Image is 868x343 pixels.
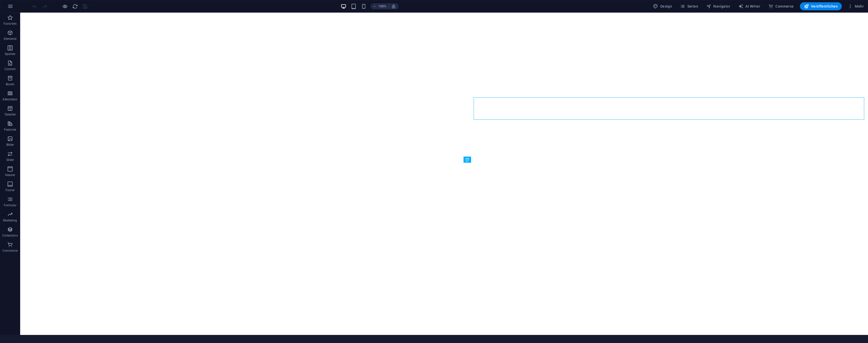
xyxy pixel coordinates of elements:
p: Boxen [6,82,14,86]
button: Design [651,2,674,10]
p: Favoriten [4,22,17,26]
button: AI Writer [736,2,762,10]
button: Seiten [678,2,700,10]
p: Content [5,67,16,71]
span: AI Writer [738,4,760,9]
span: Navigator [706,4,730,9]
h6: 100% [378,3,386,9]
button: Mehr [846,2,866,10]
p: Bilder [6,143,14,147]
p: Elemente [4,37,17,41]
p: Features [4,128,16,132]
p: Akkordeon [3,97,17,101]
p: Marketing [3,218,17,222]
button: Veröffentlichen [800,2,842,10]
button: Navigator [704,2,732,10]
i: Bei Größenänderung Zoomstufe automatisch an das gewählte Gerät anpassen. [391,4,396,9]
p: Commerce [3,249,18,253]
span: Commerce [768,4,794,9]
p: Spalten [5,52,15,56]
button: Commerce [766,2,796,10]
p: Footer [6,188,15,192]
span: Mehr [848,4,864,9]
span: Design [653,4,672,9]
div: Design (Strg+Alt+Y) [651,2,674,10]
p: Slider [6,158,14,162]
button: reload [72,3,78,9]
i: Seite neu laden [72,4,78,9]
p: Tabellen [4,112,16,117]
p: Header [5,173,15,177]
p: Collections [2,234,18,238]
button: Klicke hier, um den Vorschau-Modus zu verlassen [62,3,68,9]
button: 100% [371,3,389,9]
span: Veröffentlichen [804,4,838,9]
span: Seiten [680,4,698,9]
p: Formular [4,203,17,207]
